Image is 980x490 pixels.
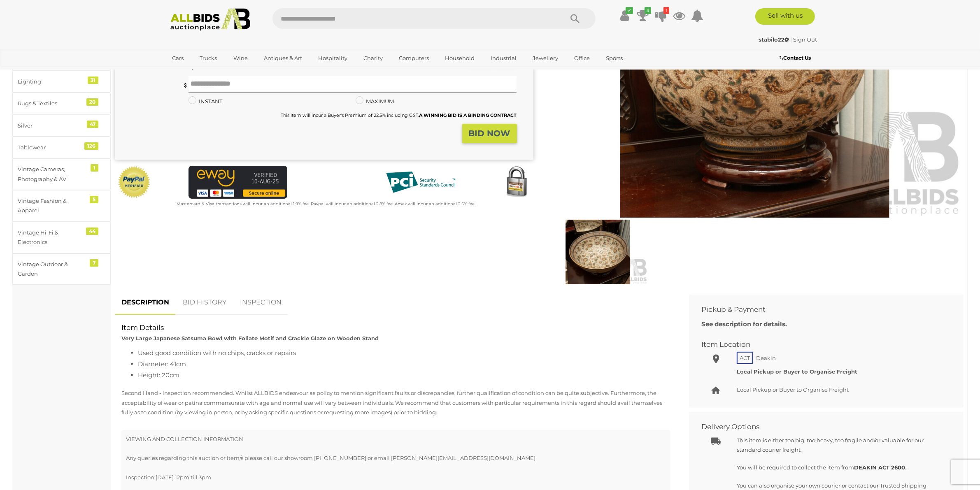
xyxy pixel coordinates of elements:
a: Industrial [485,51,522,65]
strong: Very Large Japanese Satsuma Bowl with Foliate Motif and Crackle Glaze on Wooden Stand [121,335,379,341]
a: Wine [228,51,253,65]
button: Search [554,8,596,29]
a: Vintage Hi-Fi & Electronics 44 [12,222,111,253]
a: Trucks [195,51,223,65]
span: Deakin [754,353,778,363]
i: ✔ [626,7,633,14]
div: 126 [84,142,98,150]
a: Hospitality [313,51,353,65]
div: 47 [87,121,98,128]
a: Contact Us [780,53,813,63]
a: Antiques & Art [258,51,307,65]
h2: Item Details [121,324,670,332]
div: Tablewear [18,143,86,152]
img: PCI DSS compliant [379,166,462,199]
span: ACT [737,352,753,364]
a: 1 [655,8,667,23]
a: Vintage Fashion & Apparel 5 [12,190,111,222]
b: Contact Us [780,55,811,61]
a: Vintage Outdoor & Garden 7 [12,253,111,285]
a: INSPECTION [234,290,288,315]
a: stabilo22 [759,36,791,43]
button: BID NOW [462,124,517,143]
p: This item is either too big, too heavy, too fragile and/or valuable for our standard courier frei... [737,436,945,455]
div: 7 [90,259,98,267]
img: eWAY Payment Gateway [189,166,287,199]
div: Vintage Fashion & Apparel [18,196,86,216]
div: 44 [86,228,98,235]
i: 3 [645,7,651,14]
li: Height: 20cm [138,369,670,381]
a: [GEOGRAPHIC_DATA] [167,65,236,79]
a: BID HISTORY [177,290,233,315]
a: DESCRIPTION [115,290,175,315]
div: 5 [90,196,98,203]
span: Inspection: [126,474,156,481]
a: Office [569,51,595,65]
img: Allbids.com.au [166,8,255,31]
img: Very Large Japanese Satsuma Bowl with Foliate Motif and Crackle Glaze on Wooden Stand [548,220,648,284]
img: Secured by Rapid SSL [500,166,533,199]
strong: Local Pickup or Buyer to Organise Freight [737,368,857,375]
label: INSTANT [189,97,222,106]
strong: stabilo22 [759,36,789,43]
div: Vintage Cameras, Photography & AV [18,165,86,184]
div: Vintage Hi-Fi & Electronics [18,228,86,247]
span: | [791,36,792,43]
a: Charity [358,51,388,65]
div: Vintage Outdoor & Garden [18,260,86,279]
small: This Item will incur a Buyer's Premium of 22.5% including GST. [281,112,517,118]
b: A WINNING BID IS A BINDING CONTRACT [419,112,517,118]
p: Second Hand - inspection recommended. Whilst ALLBIDS endeavour as policy to mention significant f... [121,388,670,417]
div: Silver [18,121,86,130]
li: Diameter: 41cm [138,358,670,369]
a: Sports [601,51,628,65]
div: 20 [86,98,98,106]
a: Vintage Cameras, Photography & AV 1 [12,158,111,190]
div: 1 [91,164,98,172]
a: 3 [637,8,649,23]
a: Silver 47 [12,115,111,137]
div: Rugs & Textiles [18,99,86,108]
h2: Item Location [701,341,939,348]
b: See description for details. [701,320,787,328]
i: 1 [663,7,669,14]
a: Lighting 31 [12,71,111,93]
a: Sell with us [755,8,815,25]
img: Official PayPal Seal [117,166,151,199]
li: Used good condition with no chips, cracks or repairs [138,347,670,358]
a: Rugs & Textiles 20 [12,93,111,114]
a: Household [440,51,480,65]
strong: BID NOW [469,128,510,138]
div: 31 [88,77,98,84]
a: Sign Out [794,36,817,43]
h2: Delivery Options [701,423,939,431]
h2: Pickup & Payment [701,306,939,314]
small: Mastercard & Visa transactions will incur an additional 1.9% fee. Paypal will incur an additional... [175,201,475,207]
b: DEAKIN ACT 2600 [854,464,905,471]
a: Cars [167,51,189,65]
a: ✔ [619,8,631,23]
a: Jewellery [527,51,563,65]
a: Computers [393,51,434,65]
p: You will be required to collect the item from . [737,463,945,472]
a: Tablewear 126 [12,137,111,158]
label: MAXIMUM [356,97,394,106]
span: Local Pickup or Buyer to Organise Freight [737,386,849,393]
span: VIEWING AND COLLECTION INFORMATION [126,436,243,442]
div: Lighting [18,77,86,86]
